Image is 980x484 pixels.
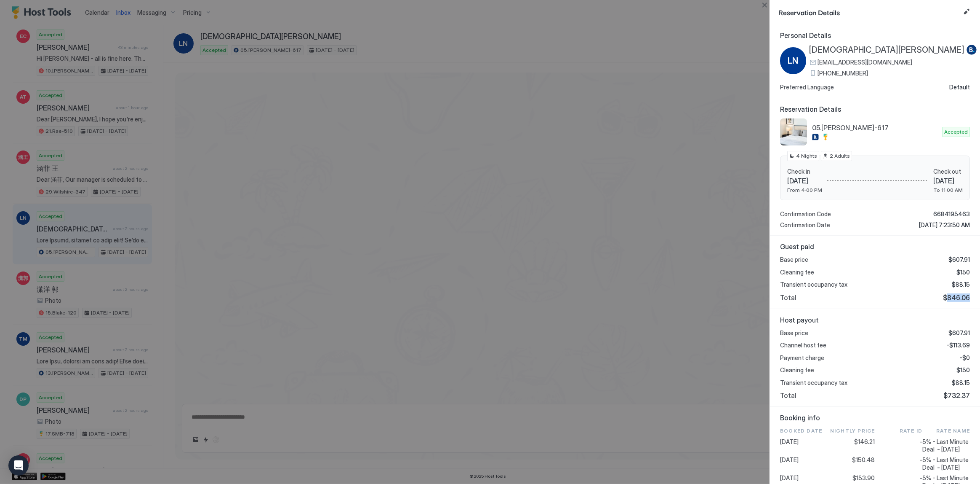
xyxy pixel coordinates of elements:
[818,70,868,77] span: [PHONE_NUMBER]
[852,456,875,464] span: $150.48
[933,177,963,185] span: [DATE]
[919,474,922,482] span: -
[853,474,875,482] span: $153.90
[943,293,970,302] span: $846.06
[810,45,965,55] span: [DEMOGRAPHIC_DATA][PERSON_NAME]
[780,438,828,446] span: [DATE]
[780,256,808,264] span: Base price
[780,269,814,276] span: Cleaning fee
[780,474,828,482] span: [DATE]
[919,438,922,446] span: -
[948,329,970,337] span: $607.91
[787,187,822,193] span: From 4:00 PM
[922,438,970,453] span: 5% - Last Minute Deal - [DATE]
[780,242,970,251] span: Guest paid
[780,354,824,362] span: Payment charge
[933,168,963,175] span: Check out
[780,456,828,464] span: [DATE]
[944,128,968,136] span: Accepted
[780,366,814,374] span: Cleaning fee
[780,329,808,337] span: Base price
[946,341,970,349] span: -$113.69
[780,105,970,113] span: Reservation Details
[780,379,847,387] span: Transient occupancy tax
[900,427,922,435] span: Rate ID
[780,391,796,400] span: Total
[780,427,828,435] span: Booked Date
[812,124,939,132] span: 05.[PERSON_NAME]-617
[830,427,875,435] span: Nightly Price
[780,118,807,145] div: listing image
[818,59,913,66] span: [EMAIL_ADDRESS][DOMAIN_NAME]
[936,427,970,435] span: Rate Name
[780,293,796,302] span: Total
[780,414,970,422] span: Booking info
[778,7,960,17] span: Reservation Details
[780,31,970,40] span: Personal Details
[956,366,970,374] span: $150
[855,438,875,446] span: $146.21
[788,54,798,67] span: LN
[919,456,922,464] span: -
[796,152,817,160] span: 4 Nights
[780,316,970,324] span: Host payout
[780,210,831,218] span: Confirmation Code
[952,379,970,387] span: $88.15
[922,456,970,471] span: 5% - Last Minute Deal - [DATE]
[787,168,822,175] span: Check in
[948,256,970,264] span: $607.91
[959,354,970,362] span: -$0
[943,391,970,400] span: $732.37
[780,83,834,91] span: Preferred Language
[780,281,847,288] span: Transient occupancy tax
[780,221,830,229] span: Confirmation Date
[780,341,826,349] span: Channel host fee
[956,269,970,276] span: $150
[952,281,970,288] span: $88.15
[830,152,850,160] span: 2 Adults
[8,455,29,476] div: Open Intercom Messenger
[933,187,963,193] span: To 11:00 AM
[949,83,970,91] span: Default
[919,221,970,229] span: [DATE] 7:23:50 AM
[787,177,822,185] span: [DATE]
[961,7,972,17] button: Edit reservation
[933,210,970,218] span: 6684195463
